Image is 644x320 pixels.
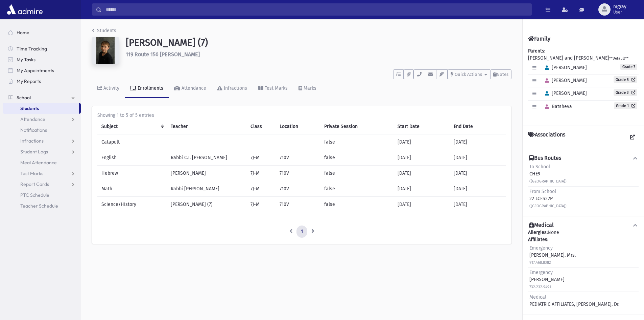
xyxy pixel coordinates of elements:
[614,76,637,83] a: Grade 5
[528,131,565,144] h4: Associations
[614,102,637,109] a: Grade 1
[5,3,44,16] img: AdmirePro
[3,168,81,179] a: Test Marks
[450,119,506,134] th: End Date
[17,57,35,63] span: My Tasks
[3,65,81,76] a: My Appointments
[92,79,125,98] a: Activity
[3,114,81,125] a: Attendance
[92,28,116,34] a: Students
[529,204,567,208] small: ([GEOGRAPHIC_DATA])
[528,222,639,229] button: Medical
[97,197,167,212] td: Science/History
[614,89,637,96] a: Grade 3
[276,150,320,166] td: 710V
[497,72,508,77] span: Notes
[529,285,551,289] small: 732.232.9491
[97,166,167,181] td: Hebrew
[136,85,163,91] div: Enrollments
[528,229,639,309] div: None
[3,92,81,103] a: School
[20,203,58,209] span: Teacher Schedule
[529,163,567,185] div: CHE9
[393,181,450,197] td: [DATE]
[320,134,393,150] td: false
[246,119,276,134] th: Class
[97,150,167,166] td: English
[3,179,81,190] a: Report Cards
[393,166,450,181] td: [DATE]
[276,181,320,197] td: 710V
[3,157,81,168] a: Meal Attendance
[529,269,565,290] div: [PERSON_NAME]
[529,164,550,170] span: To School
[528,237,548,242] b: Affiliates:
[180,85,206,91] div: Attendance
[450,181,506,197] td: [DATE]
[222,85,247,91] div: Infractions
[102,3,531,16] input: Search
[529,270,553,275] span: Emergency
[529,294,619,308] div: PEDIATRIC AFFILIATES, [PERSON_NAME], Dr.
[97,119,167,134] th: Subject
[167,181,246,197] td: Rabbi [PERSON_NAME]
[528,36,550,42] h4: Family
[253,79,293,98] a: Test Marks
[17,46,47,52] span: Time Tracking
[20,170,43,176] span: Test Marks
[3,27,81,38] a: Home
[246,181,276,197] td: 7J-M
[393,134,450,150] td: [DATE]
[542,65,587,70] span: [PERSON_NAME]
[542,90,587,96] span: [PERSON_NAME]
[20,149,48,155] span: Student Logs
[293,79,322,98] a: Marks
[393,150,450,166] td: [DATE]
[529,244,576,266] div: [PERSON_NAME], Mrs.
[320,197,393,212] td: false
[3,54,81,65] a: My Tasks
[17,67,54,73] span: My Appointments
[450,166,506,181] td: [DATE]
[167,166,246,181] td: [PERSON_NAME]
[17,78,41,84] span: My Reports
[528,47,639,120] div: [PERSON_NAME] and [PERSON_NAME]
[97,134,167,150] td: Catapult
[3,200,81,211] a: Teacher Schedule
[529,155,561,162] h4: Bus Routes
[3,125,81,135] a: Notifications
[125,79,169,98] a: Enrollments
[167,197,246,212] td: [PERSON_NAME] (7)
[276,119,320,134] th: Location
[276,166,320,181] td: 710V
[528,230,548,235] b: Allergies:
[3,146,81,157] a: Student Logs
[20,138,44,144] span: Infractions
[529,245,553,251] span: Emergency
[20,192,49,198] span: PTC Schedule
[529,188,567,209] div: 22 LCES22P
[529,189,556,194] span: From School
[20,116,45,122] span: Attendance
[3,190,81,200] a: PTC Schedule
[320,166,393,181] td: false
[528,155,639,162] button: Bus Routes
[529,260,551,265] small: 917.468.8382
[276,197,320,212] td: 710V
[528,48,545,54] b: Parents:
[455,72,482,77] span: Quick Actions
[448,69,490,79] button: Quick Actions
[97,181,167,197] td: Math
[542,104,572,109] span: Batsheva
[263,85,288,91] div: Test Marks
[20,159,57,166] span: Meal Attendance
[302,85,316,91] div: Marks
[246,197,276,212] td: 7J-M
[126,37,511,48] h1: [PERSON_NAME] (7)
[613,9,626,15] span: User
[92,27,116,37] nav: breadcrumb
[246,166,276,181] td: 7J-M
[450,134,506,150] td: [DATE]
[490,69,511,79] button: Notes
[97,112,506,119] div: Showing 1 to 5 of 5 entries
